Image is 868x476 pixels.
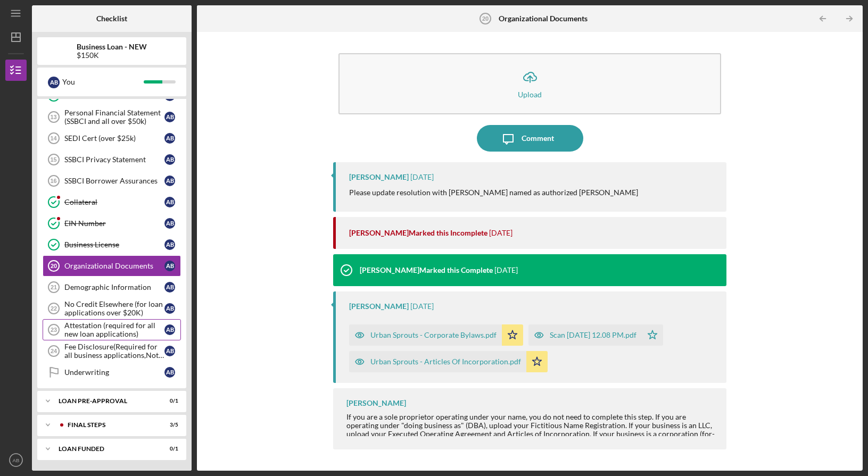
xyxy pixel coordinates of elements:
a: 13Personal Financial Statement (SSBCI and all over $50k)AB [43,106,181,128]
a: EIN NumberAB [43,213,181,234]
div: Upload [518,90,542,98]
div: A B [164,303,175,314]
div: If you are a sole proprietor operating under your name, you do not need to complete this step. If... [346,413,716,455]
a: 20Organizational DocumentsAB [43,255,181,277]
div: A B [164,218,175,229]
div: [PERSON_NAME] [349,302,409,311]
div: Underwriting [64,368,164,377]
div: A B [164,239,175,250]
button: Scan [DATE] 12.08 PM.pdf [528,324,663,346]
div: A B [48,77,60,88]
div: Collateral [64,198,164,206]
tspan: 20 [51,263,57,269]
div: No Credit Elsewhere (for loan applications over $20K) [64,300,164,317]
a: UnderwritingAB [43,362,181,383]
div: You [62,73,144,91]
div: A B [164,197,175,207]
div: Personal Financial Statement (SSBCI and all over $50k) [64,108,164,126]
div: A B [164,261,175,271]
div: Business License [64,240,164,249]
tspan: 22 [51,305,57,312]
a: 23Attestation (required for all new loan applications)AB [43,319,181,340]
b: Organizational Documents [499,14,588,23]
time: 2025-09-10 16:04 [489,229,512,237]
tspan: 15 [50,156,56,163]
div: A B [164,346,175,356]
div: Fee Disclosure(Required for all business applications,Not needed for Contractor loans) [64,343,164,360]
tspan: 14 [50,135,57,141]
button: Urban Sprouts - Corporate Bylaws.pdf [349,324,523,346]
button: Urban Sprouts - Articles Of Incorporation.pdf [349,351,548,372]
div: [PERSON_NAME] Marked this Incomplete [349,229,487,237]
div: 0 / 1 [159,398,178,404]
time: 2025-09-10 16:04 [410,302,434,311]
text: AB [13,457,20,463]
div: [PERSON_NAME] Marked this Complete [360,266,493,274]
button: Comment [477,125,583,152]
div: [PERSON_NAME] [346,399,406,407]
tspan: 16 [50,178,56,184]
div: LOAN FUNDED [59,446,152,452]
a: 14SEDI Cert (over $25k)AB [43,128,181,149]
time: 2025-09-10 16:06 [410,173,434,181]
a: 21Demographic InformationAB [43,277,181,298]
time: 2025-09-10 16:04 [494,266,518,274]
b: Business Loan - NEW [77,43,147,51]
div: Urban Sprouts - Corporate Bylaws.pdf [370,331,497,339]
div: A B [164,154,175,165]
a: Uses of FundsAB [43,85,181,106]
div: A B [164,282,175,293]
div: A B [164,176,175,186]
tspan: 21 [51,284,57,290]
div: Attestation (required for all new loan applications) [64,321,164,338]
a: 16SSBCI Borrower AssurancesAB [43,170,181,191]
div: SEDI Cert (over $25k) [64,134,164,143]
b: Checklist [96,14,127,23]
a: 24Fee Disclosure(Required for all business applications,Not needed for Contractor loans)AB [43,340,181,362]
a: CollateralAB [43,191,181,213]
div: EIN Number [64,219,164,228]
div: LOAN PRE-APPROVAL [59,398,152,404]
div: A B [164,112,175,122]
a: 15SSBCI Privacy StatementAB [43,149,181,170]
tspan: 23 [51,327,57,333]
tspan: 24 [51,348,57,354]
div: A B [164,367,175,378]
div: SSBCI Privacy Statement [64,155,164,164]
div: [PERSON_NAME] [349,173,409,181]
tspan: 20 [482,15,489,22]
tspan: 13 [50,114,56,120]
div: 0 / 1 [159,446,178,452]
div: Organizational Documents [64,262,164,270]
div: $150K [77,51,147,60]
div: FINAL STEPS [68,422,152,428]
div: Comment [522,125,554,152]
div: A B [164,324,175,335]
div: Demographic Information [64,283,164,291]
p: Please update resolution with [PERSON_NAME] named as authorized [PERSON_NAME] [349,187,638,198]
div: SSBCI Borrower Assurances [64,177,164,185]
button: AB [5,449,27,471]
div: Scan [DATE] 12.08 PM.pdf [550,331,636,339]
div: Urban Sprouts - Articles Of Incorporation.pdf [370,357,521,366]
button: Upload [338,53,721,114]
a: 22No Credit Elsewhere (for loan applications over $20K)AB [43,298,181,319]
div: 3 / 5 [159,422,178,428]
a: Business LicenseAB [43,234,181,255]
div: A B [164,133,175,144]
